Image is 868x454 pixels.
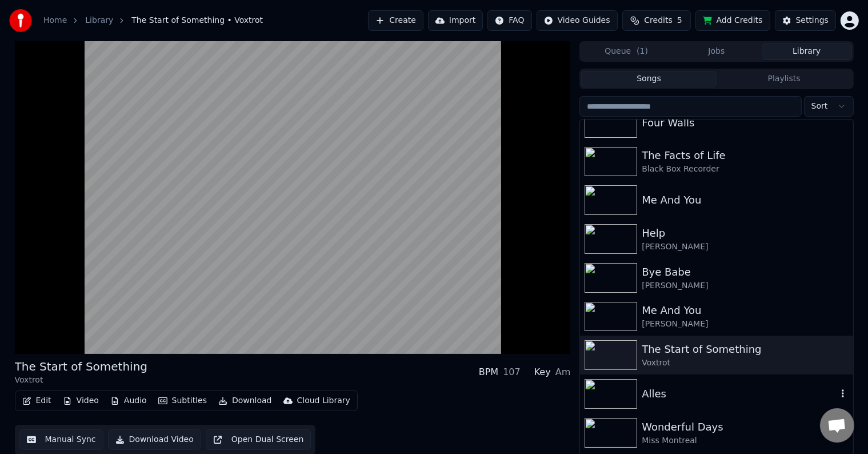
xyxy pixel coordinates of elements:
[642,318,848,330] div: [PERSON_NAME]
[642,164,848,175] div: Black Box Recorder
[717,71,852,87] button: Playlists
[622,10,691,31] button: Credits5
[642,264,848,280] div: Bye Babe
[811,101,828,112] span: Sort
[503,365,521,379] div: 107
[214,393,277,409] button: Download
[479,365,498,379] div: BPM
[154,393,211,409] button: Subtitles
[820,408,854,443] a: Open de chat
[106,393,151,409] button: Audio
[642,341,848,357] div: The Start of Something
[537,10,618,31] button: Video Guides
[368,10,423,31] button: Create
[642,241,848,253] div: [PERSON_NAME]
[555,365,571,379] div: Am
[43,15,263,26] nav: breadcrumb
[642,386,837,402] div: Alles
[206,429,311,450] button: Open Dual Screen
[428,10,483,31] button: Import
[19,429,103,450] button: Manual Sync
[15,375,148,386] div: Voxtrot
[131,15,263,26] span: The Start of Something • Voxtrot
[642,148,848,164] div: The Facts of Life
[644,15,672,26] span: Credits
[642,419,848,435] div: Wonderful Days
[581,43,671,60] button: Queue
[642,192,848,208] div: Me And You
[581,71,717,87] button: Songs
[762,43,852,60] button: Library
[642,225,848,241] div: Help
[642,115,848,131] div: Four Walls
[796,15,829,26] div: Settings
[671,43,762,60] button: Jobs
[15,359,148,375] div: The Start of Something
[695,10,770,31] button: Add Credits
[775,10,836,31] button: Settings
[9,9,32,32] img: youka
[637,46,648,57] span: ( 1 )
[297,395,350,407] div: Cloud Library
[108,429,201,450] button: Download Video
[58,393,103,409] button: Video
[642,280,848,292] div: [PERSON_NAME]
[85,15,113,26] a: Library
[642,357,848,369] div: Voxtrot
[534,365,551,379] div: Key
[43,15,67,26] a: Home
[18,393,56,409] button: Edit
[487,10,531,31] button: FAQ
[677,15,682,26] span: 5
[642,435,848,447] div: Miss Montreal
[642,302,848,318] div: Me And You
